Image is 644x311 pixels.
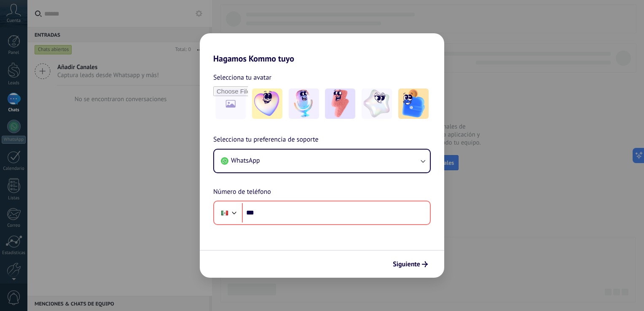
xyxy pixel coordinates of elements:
button: WhatsApp [214,150,430,172]
h2: Hagamos Kommo tuyo [200,33,444,64]
span: Selecciona tu avatar [213,72,271,83]
div: Mexico: + 52 [217,204,233,222]
span: Siguiente [393,261,420,267]
img: -5.jpeg [398,88,429,119]
span: Número de teléfono [213,187,271,198]
span: Selecciona tu preferencia de soporte [213,134,319,145]
img: -2.jpeg [289,88,319,119]
span: WhatsApp [231,156,260,165]
img: -3.jpeg [325,88,355,119]
img: -1.jpeg [252,88,282,119]
img: -4.jpeg [362,88,392,119]
button: Siguiente [389,257,432,271]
